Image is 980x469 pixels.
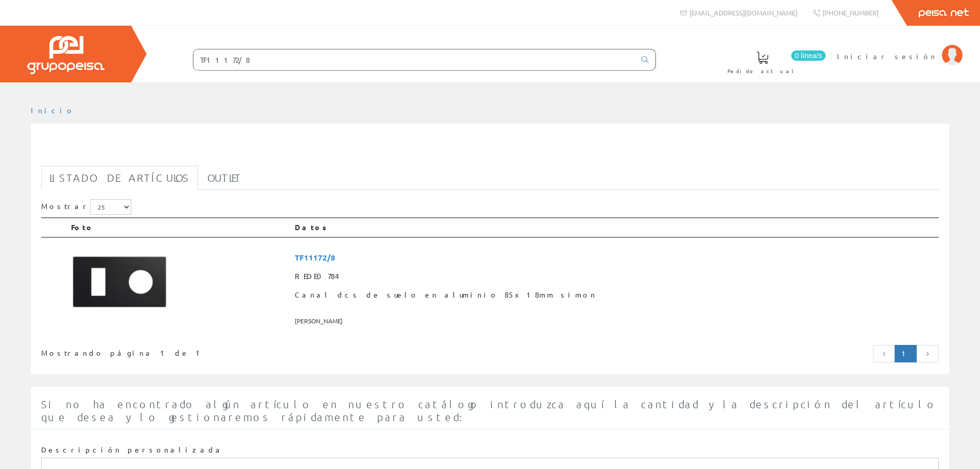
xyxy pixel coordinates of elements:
[67,218,291,237] th: Foto
[41,344,406,358] div: Mostrando página 1 de 1
[27,36,104,74] img: Grupo Peisa
[193,49,635,70] input: Buscar ...
[31,106,75,115] a: Inicio
[291,218,939,237] th: Datos
[837,51,937,61] span: Iniciar sesión
[199,166,250,190] a: Outlet
[727,66,797,76] span: Pedido actual
[41,199,131,215] label: Mostrar
[873,345,896,362] a: Página anterior
[71,248,170,320] img: Foto artículo Canal dcs de suelo en aluminio 85x18mm simon (192x139.91724137931)
[295,286,935,304] span: Canal dcs de suelo en aluminio 85x18mm simon
[41,445,224,455] label: Descripción personalizada
[791,50,826,61] span: 0 línea/s
[916,345,939,362] a: Página siguiente
[823,8,879,17] span: [PHONE_NUMBER]
[41,398,937,423] span: Si no ha encontrado algún artículo en nuestro catálogo introduzca aquí la cantidad y la descripci...
[41,140,939,161] h1: TF11172/8
[689,8,797,17] span: [EMAIL_ADDRESS][DOMAIN_NAME]
[295,312,935,329] span: [PERSON_NAME]
[295,267,935,286] span: REDE0784
[295,248,935,267] span: TF11172/8
[895,345,917,362] a: Página actual
[837,43,963,53] a: Iniciar sesión
[41,166,198,190] a: Listado de artículos
[90,199,131,215] select: Mostrar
